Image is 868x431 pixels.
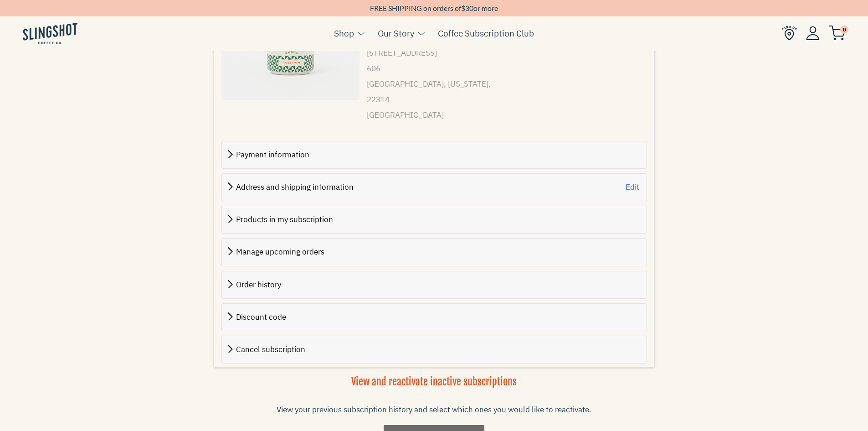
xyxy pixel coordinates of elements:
[367,45,498,61] p: [STREET_ADDRESS]
[334,26,354,40] a: Shop
[465,4,473,12] span: 30
[378,26,414,40] a: Our Story
[351,375,517,389] h3: View and reactivate inactive subscriptions
[236,344,305,354] span: Cancel subscription
[829,28,845,39] a: 0
[222,304,647,331] div: Discount code
[367,76,498,107] p: [GEOGRAPHIC_DATA], [US_STATE], 22314
[367,107,498,123] p: [GEOGRAPHIC_DATA]
[236,214,333,224] span: Products in my subscription
[222,206,647,233] div: Products in my subscription
[222,239,647,265] div: Manage upcoming orders
[236,312,286,322] span: Discount code
[438,26,534,40] a: Coffee Subscription Club
[222,174,647,201] div: Address and shipping informationEdit
[277,402,591,417] p: View your previous subscription history and select which ones you would like to reactivate.
[626,181,639,193] button: Edit
[236,182,354,192] span: Address and shipping information
[829,26,845,41] img: cart
[222,141,647,168] div: Payment information
[236,150,309,160] span: Payment information
[782,26,797,41] img: Find Us
[367,61,498,76] p: 606
[840,26,848,34] span: 0
[461,4,465,12] span: $
[806,26,820,40] img: Account
[222,271,647,298] div: Order history
[222,336,647,363] div: Cancel subscription
[236,247,324,257] span: Manage upcoming orders
[236,280,281,290] span: Order history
